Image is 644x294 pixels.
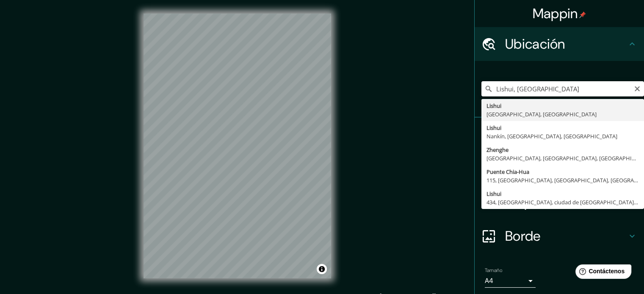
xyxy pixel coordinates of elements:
div: Patas [475,118,644,151]
font: Lishui [486,190,501,198]
div: Estilo [475,151,644,185]
div: Ubicación [475,27,644,61]
font: Tamaño [485,267,502,274]
font: Ubicación [505,35,565,53]
font: Lishui [486,102,501,110]
img: pin-icon.png [579,11,586,18]
font: Nankín, [GEOGRAPHIC_DATA], [GEOGRAPHIC_DATA] [486,132,617,140]
div: Disposición [475,185,644,219]
button: Activar o desactivar atribución [317,264,327,274]
font: Puente Chia-Hua [486,168,529,176]
div: Borde [475,219,644,253]
iframe: Lanzador de widgets de ayuda [569,261,635,285]
canvas: Mapa [144,14,331,278]
input: Elige tu ciudad o zona [481,81,644,96]
div: A4 [485,274,536,288]
font: Borde [505,227,541,245]
font: Lishui [486,124,501,132]
font: Zhenghe [486,146,509,154]
font: Mappin [533,5,578,22]
font: A4 [485,276,493,285]
button: Claro [634,84,641,92]
font: [GEOGRAPHIC_DATA], [GEOGRAPHIC_DATA] [486,110,597,118]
